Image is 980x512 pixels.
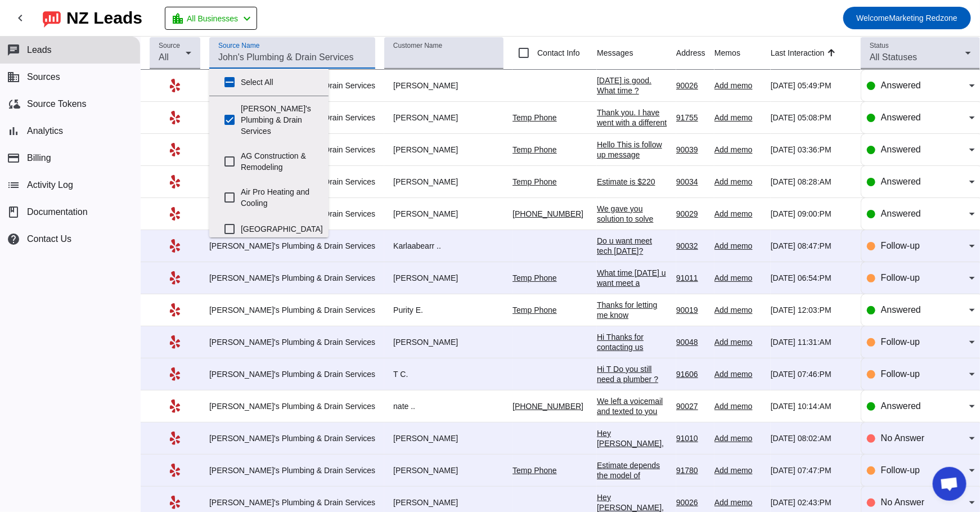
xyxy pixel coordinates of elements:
mat-icon: list [7,178,20,192]
span: Contact Us [27,234,71,244]
div: [DATE] 06:54:PM [771,273,852,283]
span: Answered [881,401,921,411]
div: [PERSON_NAME]'s Plumbing & Drain Services [209,433,375,443]
mat-icon: Yelp [168,239,182,253]
div: [PERSON_NAME]'s Plumbing & Drain Services [209,401,375,411]
span: All Statuses [870,52,917,62]
label: Air Pro Heating and Cooling [241,179,320,215]
div: Add memo [714,401,762,411]
div: We left a voicemail and texted to you [597,396,667,416]
div: [DATE] 02:43:PM [771,497,852,507]
div: [PERSON_NAME] [384,113,504,123]
a: Temp Phone [513,273,557,282]
div: [PERSON_NAME] [384,433,504,443]
div: Hello This is follow up message regarding estimate that [PERSON_NAME] gave you during appointment... [597,140,667,221]
mat-icon: payment [7,151,20,165]
div: Do u want meet tech [DATE]? [597,236,667,256]
mat-icon: chevron_left [14,11,27,25]
div: [DATE] 10:14:AM [771,401,852,411]
label: [GEOGRAPHIC_DATA] [241,217,323,241]
mat-icon: Yelp [168,464,182,477]
mat-label: Customer Name [393,42,442,50]
span: Answered [881,209,921,218]
div: [PERSON_NAME]'s Plumbing & Drain Services [209,369,375,379]
div: [DATE] is good. What time ? [597,75,667,96]
div: [PERSON_NAME]'s Plumbing & Drain Services [209,305,375,315]
div: [DATE] 05:49:PM [771,80,852,91]
div: What time [DATE] u want meet a plumber ? We have availability starting 9 am [597,268,667,318]
div: 90027 [676,401,705,411]
mat-icon: Yelp [168,399,182,413]
div: [DATE] 08:47:PM [771,241,852,251]
div: [DATE] 09:00:PM [771,209,852,219]
div: Add memo [714,273,762,283]
div: 90029 [676,209,705,219]
div: [PERSON_NAME] [384,337,504,347]
span: No Answer [881,433,924,443]
div: Add memo [714,497,762,507]
span: All [159,52,169,62]
span: Answered [881,305,921,315]
span: Activity Log [27,180,73,190]
div: nate .. [384,401,504,411]
span: Answered [881,113,921,122]
span: book [7,205,20,219]
div: 91011 [676,273,705,283]
mat-icon: Yelp [168,335,182,349]
mat-icon: Yelp [168,271,182,285]
div: Karlaabearr .. [384,241,504,251]
mat-icon: location_city [171,12,185,25]
div: 91010 [676,433,705,443]
div: Purity E. [384,305,504,315]
mat-icon: Yelp [168,367,182,381]
div: NZ Leads [66,10,142,26]
mat-icon: Yelp [168,432,182,445]
mat-icon: cloud_sync [7,97,20,111]
div: [PERSON_NAME]'s Plumbing & Drain Services [209,337,375,347]
button: All Businesses [165,7,257,30]
span: Answered [881,177,921,186]
button: WelcomeMarketing Redzone [843,7,972,29]
div: [PERSON_NAME] [384,177,504,187]
div: Estimate is $220 [597,177,667,187]
span: No Answer [881,497,924,507]
mat-icon: chat [7,43,20,57]
a: Temp Phone [513,113,557,122]
a: [PHONE_NUMBER] [513,402,583,411]
span: Answered [881,145,921,154]
div: 90026 [676,80,705,91]
div: Add memo [714,241,762,251]
div: Add memo [714,113,762,123]
mat-icon: help [7,232,20,246]
span: Follow-up [881,273,920,282]
label: Select All [241,70,320,95]
div: Thank you. I have went with a different contractor. [597,107,667,138]
img: logo [43,8,61,28]
div: Add memo [714,369,762,379]
mat-icon: bar_chart [7,124,20,138]
div: Thanks for letting me know [597,300,667,320]
div: 91780 [676,465,705,475]
div: Open chat [933,467,966,501]
div: 90032 [676,241,705,251]
a: Temp Phone [513,466,557,475]
div: [DATE] 12:03:PM [771,305,852,315]
div: [DATE] 05:08:PM [771,113,852,123]
span: Documentation [27,207,88,217]
mat-icon: Yelp [168,496,182,509]
span: Answered [881,80,921,90]
div: [PERSON_NAME] [384,80,504,91]
mat-icon: Yelp [168,79,182,92]
div: Add memo [714,209,762,219]
a: Temp Phone [513,145,557,154]
a: [PHONE_NUMBER] [513,209,583,218]
div: 91755 [676,113,705,123]
label: AG Construction & Remodeling [241,143,320,179]
span: Follow-up [881,337,920,347]
div: [DATE] 07:46:PM [771,369,852,379]
th: Messages [597,37,676,70]
a: Temp Phone [513,177,557,186]
div: Add memo [714,80,762,91]
span: Follow-up [881,369,920,379]
label: Contact Info [535,47,580,59]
